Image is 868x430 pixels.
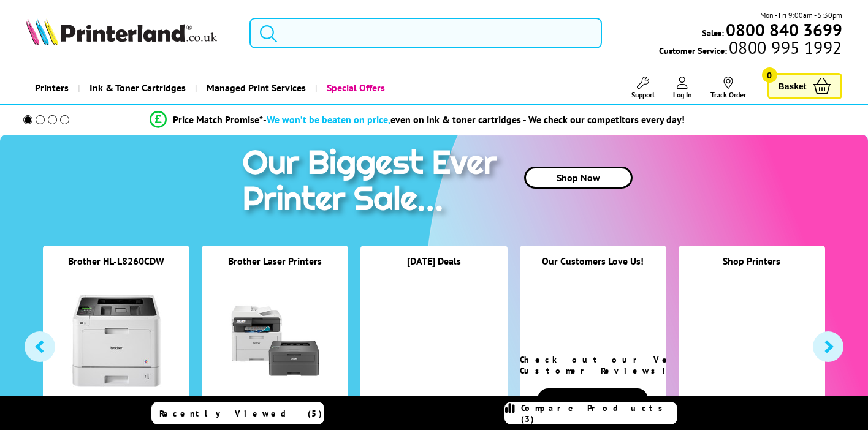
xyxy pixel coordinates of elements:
b: 0800 840 3699 [726,18,842,41]
a: Printers [26,72,78,104]
span: 0 [762,67,777,83]
img: printer sale [236,135,509,231]
span: Recently Viewed (5) [159,408,322,419]
span: Price Match Promise* [173,113,263,126]
span: Sales: [702,27,724,39]
div: [DATE] Deals [360,255,507,282]
a: Support [631,77,655,99]
div: Shop Printers [679,255,825,282]
a: Compare Products (3) [504,402,677,424]
a: Shop Now [524,167,633,189]
a: Managed Print Services [195,72,315,104]
div: - even on ink & toner cartridges - We check our competitors every day! [263,113,685,126]
a: Brother HL-L8260CDW [68,255,164,267]
span: We won’t be beaten on price, [267,113,390,126]
button: Read Reviews [538,388,647,410]
a: Track Order [710,77,746,99]
a: Printerland Logo [26,18,234,48]
span: 0800 995 1992 [727,42,842,53]
a: Ink & Toner Cartridges [78,72,195,104]
a: Recently Viewed (5) [151,402,324,424]
span: Ink & Toner Cartridges [89,72,186,104]
span: Customer Service: [659,42,842,56]
span: Log In [673,90,692,99]
a: Basket 0 [767,73,842,99]
span: Support [631,90,655,99]
img: Printerland Logo [26,18,217,45]
a: Log In [673,77,692,99]
div: Check out our Verified Customer Reviews! [520,354,666,376]
div: Our Customers Love Us! [520,255,666,282]
span: Mon - Fri 9:00am - 5:30pm [760,9,842,21]
span: Basket [779,78,807,94]
li: modal_Promise [6,109,828,130]
a: Brother Laser Printers [228,255,322,267]
span: Compare Products (3) [521,402,677,424]
a: 0800 840 3699 [724,24,842,36]
a: Special Offers [315,72,394,104]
